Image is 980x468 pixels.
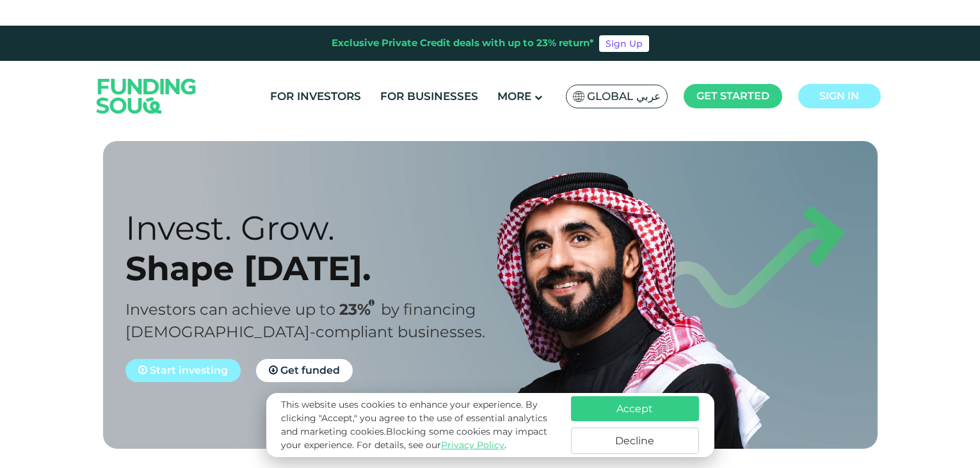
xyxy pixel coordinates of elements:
[256,359,353,382] a: Get funded
[696,90,769,102] span: Get started
[84,63,209,128] img: Logo
[281,426,547,451] span: Blocking some cookies may impact your experience.
[571,428,699,454] button: Decline
[497,90,531,103] span: More
[125,248,513,288] div: Shape [DATE].
[125,359,241,382] a: Start investing
[587,89,661,104] span: Global عربي
[798,84,881,108] a: Sign in
[332,36,594,51] div: Exclusive Private Credit deals with up to 23% return*
[125,208,513,248] div: Invest. Grow.
[281,398,558,452] p: This website uses cookies to enhance your experience. By clicking "Accept," you agree to the use ...
[819,90,859,102] span: Sign in
[280,364,340,376] span: Get funded
[267,86,364,107] a: For Investors
[573,91,584,102] img: SA Flag
[571,396,699,421] button: Accept
[357,439,506,451] span: For details, see our .
[369,299,374,306] i: 23% IRR (expected) ~ 15% Net yield (expected)
[599,35,649,52] a: Sign Up
[441,439,504,451] a: Privacy Policy
[339,300,381,319] span: 23%
[377,86,481,107] a: For Businesses
[150,364,228,376] span: Start investing
[125,300,335,319] span: Investors can achieve up to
